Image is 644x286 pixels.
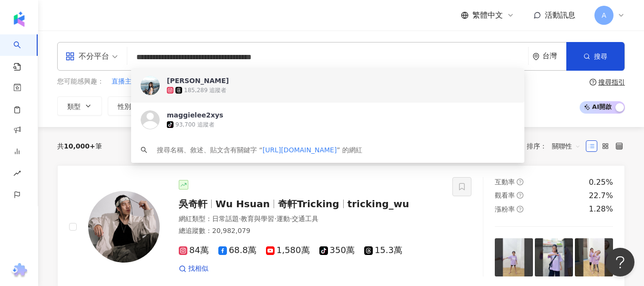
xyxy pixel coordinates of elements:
[276,215,290,222] span: 運動
[67,103,81,110] span: 類型
[517,192,523,199] span: question-circle
[266,245,310,255] span: 1,580萬
[495,205,515,213] span: 漲粉率
[602,10,606,21] span: A
[13,34,32,72] a: search
[184,86,226,95] div: 185,289 追蹤者
[274,215,276,222] span: ·
[495,238,533,276] img: post-image
[218,245,256,255] span: 68.8萬
[606,248,634,276] iframe: Help Scout Beacon - Open
[527,138,586,154] div: 排序：
[215,198,270,210] span: Wu Hsuan
[241,215,274,222] span: 教育與學習
[118,103,131,110] span: 性別
[141,110,160,129] img: KOL Avatar
[13,164,21,185] span: rise
[167,76,229,85] div: [PERSON_NAME]
[57,77,104,86] span: 您可能感興趣：
[11,11,27,27] img: logo icon
[589,177,613,188] div: 0.25%
[179,264,208,274] a: 找相似
[545,11,575,20] span: 活動訊息
[566,42,624,71] button: 搜尋
[472,10,503,21] span: 繁體中文
[278,198,339,210] span: 奇軒Tricking
[65,49,109,64] div: 不分平台
[157,145,362,155] div: 搜尋名稱、敘述、貼文含有關鍵字 “ ” 的網紅
[292,215,318,222] span: 交通工具
[111,76,132,87] button: 直播主
[535,238,573,276] img: post-image
[188,264,208,274] span: 找相似
[517,206,523,212] span: question-circle
[589,191,613,201] div: 22.7%
[239,215,241,222] span: ·
[141,147,147,153] span: search
[57,142,102,150] div: 共 筆
[517,179,523,185] span: question-circle
[175,121,215,129] div: 93,700 追蹤者
[589,204,613,214] div: 1.28%
[575,238,613,276] img: post-image
[319,245,355,255] span: 350萬
[495,178,515,186] span: 互動率
[552,138,581,154] span: 關聯性
[112,77,132,86] span: 直播主
[167,110,223,120] div: maggielee2xys
[495,191,515,199] span: 觀看率
[532,53,540,60] span: environment
[65,52,75,61] span: appstore
[594,53,607,60] span: 搜尋
[141,76,160,95] img: KOL Avatar
[542,52,566,60] div: 台灣
[348,198,409,210] span: tricking_wu
[64,142,95,150] span: 10,000+
[179,226,441,236] div: 總追蹤數 ： 20,982,079
[590,79,596,85] span: question-circle
[179,245,209,255] span: 84萬
[598,78,625,86] div: 搜尋指引
[179,214,441,224] div: 網紅類型 ：
[364,245,402,255] span: 15.3萬
[57,96,102,116] button: 類型
[88,191,160,263] img: KOL Avatar
[179,198,207,210] span: 吳奇軒
[108,96,153,116] button: 性別
[290,215,292,222] span: ·
[10,263,29,278] img: chrome extension
[263,146,337,154] span: [URL][DOMAIN_NAME]
[212,215,239,222] span: 日常話題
